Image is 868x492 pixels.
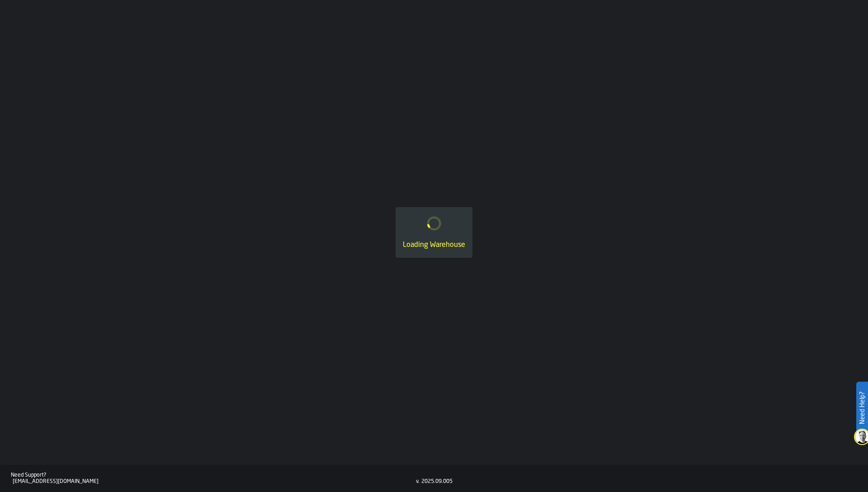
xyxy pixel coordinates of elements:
[421,478,453,485] div: 2025.09.005
[11,472,416,485] a: Need Support?[EMAIL_ADDRESS][DOMAIN_NAME]
[403,240,465,251] div: Loading Warehouse
[13,478,416,485] div: [EMAIL_ADDRESS][DOMAIN_NAME]
[416,478,420,485] div: v.
[11,472,416,478] div: Need Support?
